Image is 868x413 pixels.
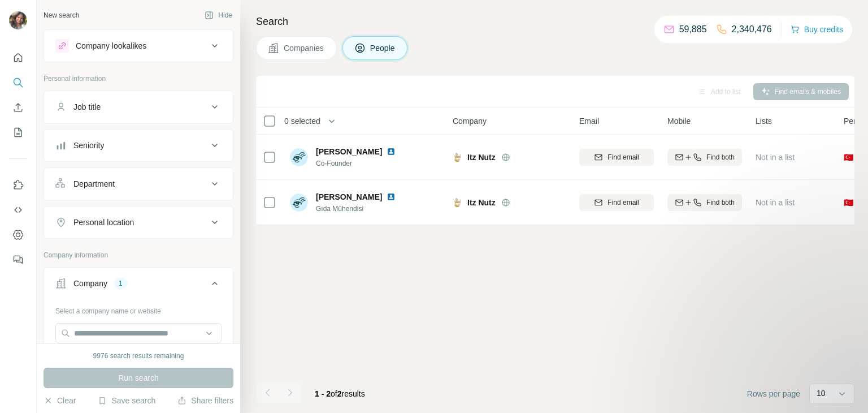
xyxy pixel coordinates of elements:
[73,217,134,228] div: Personal location
[44,209,233,236] button: Personal location
[844,197,853,208] span: 🇹🇷
[316,158,400,169] span: Co-Founder
[579,149,654,166] button: Find email
[667,115,691,127] span: Mobile
[679,23,707,36] p: 59,885
[44,395,76,406] button: Clear
[9,72,27,93] button: Search
[9,200,27,220] button: Use Surfe API
[316,146,382,157] span: [PERSON_NAME]
[55,302,222,316] div: Select a company name or website
[98,395,155,406] button: Save search
[467,197,496,208] span: Itz Nutz
[830,375,857,402] iframe: Intercom live chat
[290,193,308,212] img: Avatar
[315,389,331,398] span: 1 - 2
[607,197,639,208] span: Find email
[667,194,742,211] button: Find both
[316,204,400,214] span: Gıda Mühendisi
[44,132,233,159] button: Seniority
[667,149,742,166] button: Find both
[9,48,27,68] button: Quick start
[756,115,772,127] span: Lists
[177,395,233,406] button: Share filters
[44,10,79,20] div: New search
[9,175,27,195] button: Use Surfe on LinkedIn
[817,388,826,399] p: 10
[44,93,233,121] button: Job title
[114,278,127,289] div: 1
[732,23,772,36] p: 2,340,476
[387,147,396,156] img: LinkedIn logo
[453,153,462,162] img: Logo of Itz Nutz
[9,97,27,118] button: Enrich CSV
[44,250,233,260] p: Company information
[73,278,107,289] div: Company
[706,197,735,208] span: Find both
[284,42,325,54] span: Companies
[579,194,654,211] button: Find email
[331,389,337,398] span: of
[315,389,365,398] span: results
[337,389,342,398] span: 2
[9,122,27,143] button: My lists
[607,152,639,162] span: Find email
[73,140,104,151] div: Seniority
[453,198,462,207] img: Logo of Itz Nutz
[9,249,27,270] button: Feedback
[756,198,795,207] span: Not in a list
[256,14,854,29] h4: Search
[284,115,320,127] span: 0 selected
[844,152,853,163] span: 🇹🇷
[44,170,233,197] button: Department
[73,178,115,190] div: Department
[73,101,101,113] div: Job title
[44,270,233,302] button: Company1
[44,74,233,84] p: Personal information
[197,7,240,24] button: Hide
[453,115,487,127] span: Company
[706,152,735,162] span: Find both
[791,21,843,37] button: Buy credits
[93,351,184,361] div: 9976 search results remaining
[747,388,800,399] span: Rows per page
[9,225,27,245] button: Dashboard
[579,115,599,127] span: Email
[76,40,146,51] div: Company lookalikes
[756,153,795,162] span: Not in a list
[467,152,496,163] span: Itz Nutz
[44,32,233,59] button: Company lookalikes
[370,42,396,54] span: People
[316,191,382,203] span: [PERSON_NAME]
[9,11,27,29] img: Avatar
[387,192,396,201] img: LinkedIn logo
[290,148,308,166] img: Avatar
